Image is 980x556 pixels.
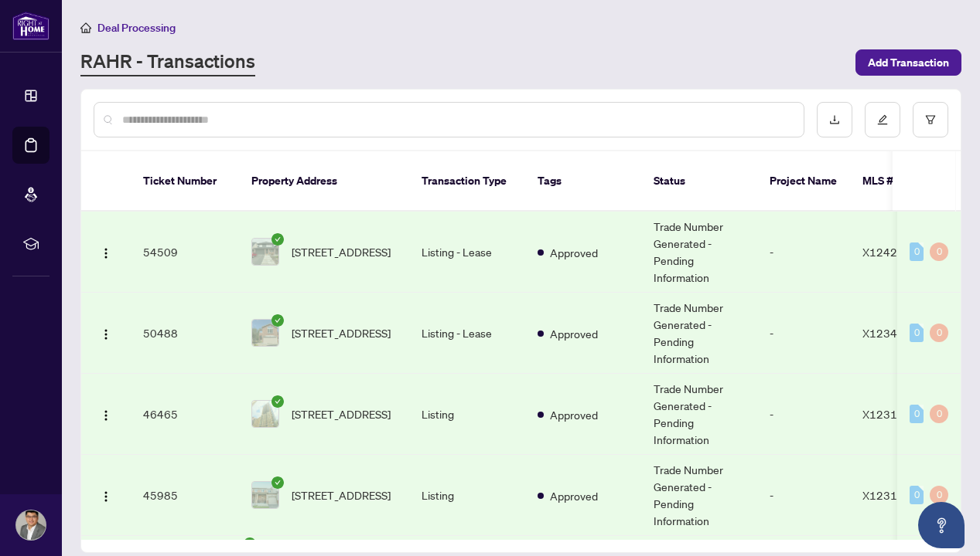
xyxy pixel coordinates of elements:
[877,114,888,125] span: edit
[550,244,598,261] span: Approved
[757,374,850,455] td: -
[910,486,924,504] div: 0
[641,293,757,374] td: Trade Number Generated - Pending Information
[94,483,118,507] button: Logo
[913,102,948,137] button: filter
[252,482,278,508] img: thumbnail-img
[910,405,924,423] div: 0
[80,49,255,76] a: RAHR - Transactions
[930,405,948,423] div: 0
[131,293,239,374] td: 50488
[910,324,924,342] div: 0
[757,212,850,293] td: -
[918,502,965,548] button: Open asap
[910,242,924,261] div: 0
[641,212,757,293] td: Trade Number Generated - Pending Information
[641,151,757,212] th: Status
[100,328,112,341] img: Logo
[641,374,757,455] td: Trade Number Generated - Pending Information
[94,239,118,264] button: Logo
[868,50,949,75] span: Add Transaction
[409,212,525,293] td: Listing - Lease
[641,455,757,536] td: Trade Number Generated - Pending Information
[550,487,598,504] span: Approved
[80,22,91,33] span: home
[855,49,961,76] button: Add Transaction
[925,114,936,125] span: filter
[131,455,239,536] td: 45985
[550,406,598,423] span: Approved
[525,151,641,212] th: Tags
[409,151,525,212] th: Transaction Type
[292,243,391,260] span: [STREET_ADDRESS]
[239,151,409,212] th: Property Address
[757,455,850,536] td: -
[829,114,840,125] span: download
[862,245,925,259] span: X12420485
[930,242,948,261] div: 0
[131,374,239,455] td: 46465
[94,320,118,345] button: Logo
[12,12,50,40] img: logo
[100,409,112,422] img: Logo
[292,405,391,422] span: [STREET_ADDRESS]
[94,402,118,426] button: Logo
[409,455,525,536] td: Listing
[550,325,598,342] span: Approved
[817,102,852,137] button: download
[292,324,391,341] span: [STREET_ADDRESS]
[292,486,391,503] span: [STREET_ADDRESS]
[16,510,46,540] img: Profile Icon
[252,320,278,346] img: thumbnail-img
[862,407,925,421] span: X12314320
[862,488,925,502] span: X12310470
[865,102,900,137] button: edit
[409,374,525,455] td: Listing
[252,401,278,427] img: thumbnail-img
[850,151,943,212] th: MLS #
[131,212,239,293] td: 54509
[97,21,176,35] span: Deal Processing
[271,395,284,408] span: check-circle
[252,239,278,265] img: thumbnail-img
[271,314,284,327] span: check-circle
[862,326,925,340] span: X12345418
[271,233,284,246] span: check-circle
[271,476,284,489] span: check-circle
[757,293,850,374] td: -
[100,490,112,503] img: Logo
[757,151,850,212] th: Project Name
[409,293,525,374] td: Listing - Lease
[244,537,256,550] span: check-circle
[100,247,112,259] img: Logo
[930,324,948,342] div: 0
[930,486,948,504] div: 0
[131,151,239,212] th: Ticket Number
